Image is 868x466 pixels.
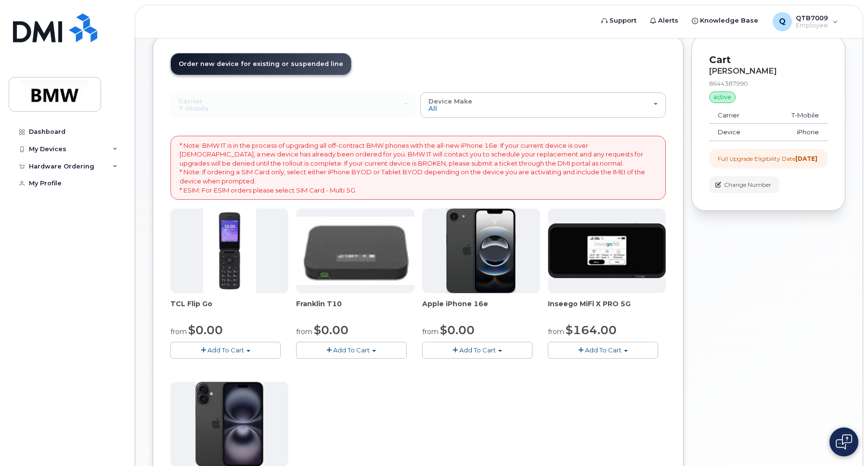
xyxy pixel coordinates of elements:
[718,155,817,163] div: Full Upgrade Eligibility Date
[203,208,256,293] img: TCL_FLIP_MODE.jpg
[643,11,685,30] a: Alerts
[595,11,643,30] a: Support
[709,67,828,76] div: [PERSON_NAME]
[179,60,343,67] span: Order new device for existing or suspended line
[709,124,765,141] td: Device
[422,327,439,336] small: from
[548,223,666,279] img: cut_small_inseego_5G.jpg
[296,299,414,318] div: Franklin T10
[422,299,540,318] div: Apple iPhone 16e
[170,299,288,318] div: TCL Flip Go
[314,323,349,337] span: $0.00
[296,217,414,285] img: t10.jpg
[709,176,779,193] button: Change Number
[796,14,828,22] span: QTB7009
[333,346,370,354] span: Add To Cart
[585,346,622,354] span: Add To Cart
[609,16,636,26] span: Support
[170,327,187,336] small: from
[658,16,678,26] span: Alerts
[766,12,845,31] div: QTB7009
[765,124,828,141] td: iPhone
[548,327,564,336] small: from
[566,323,617,337] span: $164.00
[422,342,532,359] button: Add To Cart
[709,107,765,124] td: Carrier
[795,155,817,162] strong: [DATE]
[180,141,657,194] p: * Note: BMW IT is in the process of upgrading all off-contract BMW phones with the all-new iPhone...
[548,299,666,318] div: Inseego MiFi X PRO 5G
[428,104,437,112] span: All
[779,16,786,27] span: Q
[548,342,658,359] button: Add To Cart
[170,342,281,359] button: Add To Cart
[446,208,516,293] img: iphone16e.png
[765,107,828,124] td: T-Mobile
[296,327,312,336] small: from
[420,92,666,117] button: Device Make All
[724,181,771,189] span: Change Number
[685,11,765,30] a: Knowledge Base
[836,434,852,450] img: Open chat
[440,323,475,337] span: $0.00
[709,53,828,67] p: Cart
[188,323,223,337] span: $0.00
[459,346,496,354] span: Add To Cart
[796,22,828,29] span: Employee
[207,346,244,354] span: Add To Cart
[709,91,736,103] div: active
[296,342,406,359] button: Add To Cart
[428,97,472,105] span: Device Make
[709,79,828,88] div: 8644387990
[700,16,758,26] span: Knowledge Base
